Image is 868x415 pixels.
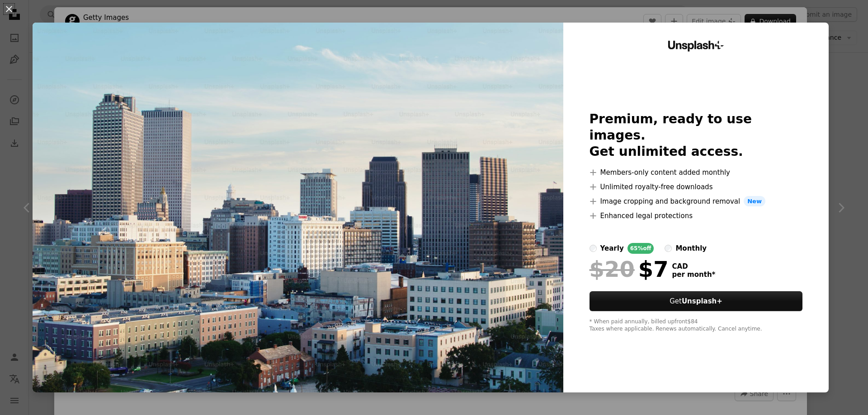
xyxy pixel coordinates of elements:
input: yearly65%off [590,245,597,252]
div: yearly [600,243,624,254]
h2: Premium, ready to use images. Get unlimited access. [590,111,803,160]
input: monthly [665,245,672,252]
span: per month * [672,270,716,279]
div: $7 [590,257,669,281]
div: 65% off [627,243,654,254]
span: New [744,196,765,207]
div: monthly [675,243,707,254]
span: $20 [590,257,635,281]
li: Unlimited royalty-free downloads [590,182,803,192]
div: * When paid annually, billed upfront $84 Taxes where applicable. Renews automatically. Cancel any... [590,318,803,333]
strong: Unsplash+ [682,297,722,305]
li: Image cropping and background removal [590,196,803,207]
li: Members-only content added monthly [590,167,803,178]
li: Enhanced legal protections [590,210,803,221]
span: CAD [672,262,716,270]
button: GetUnsplash+ [590,291,803,311]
